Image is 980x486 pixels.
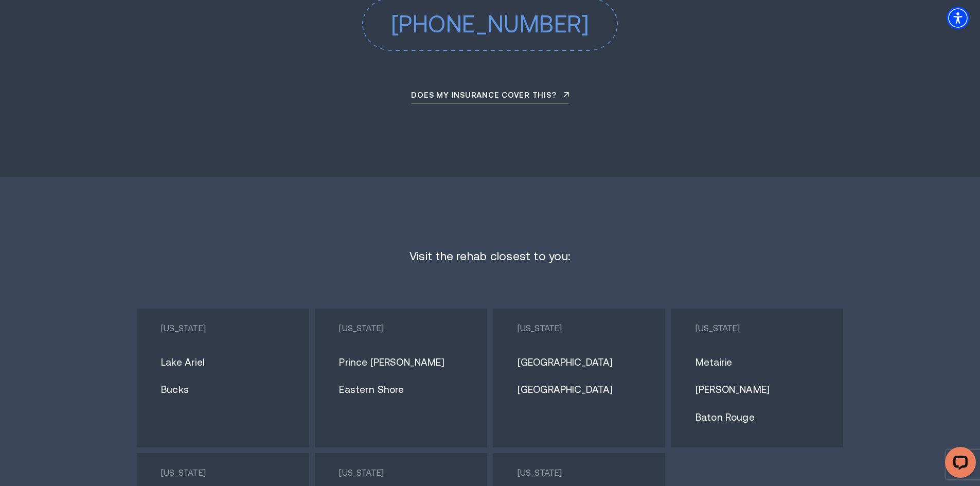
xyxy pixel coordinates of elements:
a: [US_STATE] [339,323,384,333]
a: Lake Ariel [161,357,294,368]
a: [PERSON_NAME] [696,385,829,395]
a: Bucks [161,385,294,395]
iframe: LiveChat chat widget [937,443,980,486]
a: [US_STATE] [161,323,206,333]
a: Baton Rouge [696,412,829,423]
a: [GEOGRAPHIC_DATA] [518,357,651,368]
div: Accessibility Menu [947,7,969,29]
a: Eastern Shore [339,385,472,395]
a: [US_STATE] [339,468,384,478]
a: Does my insurance cover this? [411,91,568,103]
a: [GEOGRAPHIC_DATA] [518,385,651,395]
a: [US_STATE] [161,468,206,478]
a: Metairie [696,357,829,368]
a: [US_STATE] [696,323,740,333]
a: [US_STATE] [518,468,562,478]
a: Prince [PERSON_NAME] [339,357,472,368]
a: [US_STATE] [518,323,562,333]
